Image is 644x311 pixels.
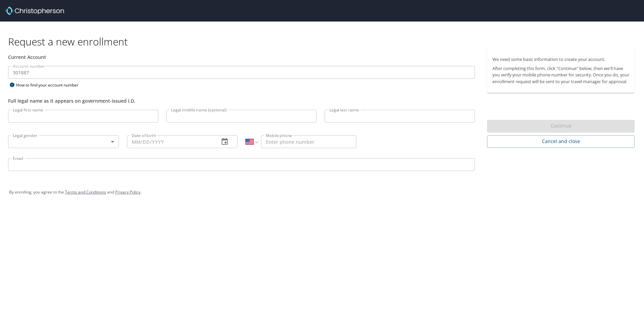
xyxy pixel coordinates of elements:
[487,135,635,148] button: Cancel and close
[8,54,475,61] div: Current Account
[8,135,119,148] div: ​
[115,189,140,195] a: Privacy Policy
[8,81,92,89] div: How to find your account number
[65,189,106,195] a: Terms and Conditions
[127,135,214,148] input: MM/DD/YYYY
[8,97,475,104] div: Full legal name as it appears on government-issued I.D.
[492,56,629,63] p: We need some basic information to create your account.
[8,35,640,48] h1: Request a new enrollment
[261,135,356,148] input: Enter phone number
[492,137,629,146] span: Cancel and close
[9,184,635,201] div: By enrolling, you agree to the and .
[5,7,64,15] img: cbt logo
[492,65,629,85] p: After completing this form, click "Continue" below, then we'll have you verify your mobile phone ...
